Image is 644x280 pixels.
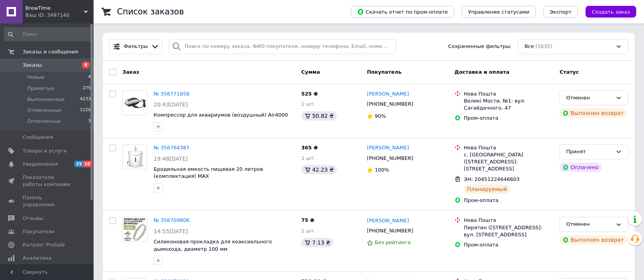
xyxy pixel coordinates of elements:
div: Нова Пошта [464,90,554,97]
span: Уведомления [23,161,58,168]
span: 25 [74,161,83,167]
span: 14:55[DATE] [154,228,188,234]
div: Оплачено [559,163,602,172]
a: [PERSON_NAME] [367,144,409,152]
span: Новые [27,74,44,81]
span: (5635) [536,43,552,49]
span: Управление статусами [468,9,529,15]
input: Поиск по номеру заказа, ФИО покупателя, номеру телефона, Email, номеру накладной [169,39,396,54]
span: BrewTime [25,5,84,12]
button: Скачать отчет по пром-оплате [351,6,454,18]
span: 75 ₴ [301,217,315,223]
span: Товары и услуги [23,147,67,154]
span: 4 [82,62,90,68]
div: Пром-оплата [464,197,554,204]
span: Сохраненные фильтры: [448,43,512,50]
span: 4 [88,74,91,81]
img: Фото товару [123,217,147,241]
span: Заказы [23,62,42,69]
span: Без рейтинга [375,239,410,245]
span: Отмененные [27,107,61,114]
span: ЭН: 20451224646603 [464,176,520,182]
div: [PHONE_NUMBER] [365,226,415,236]
span: Заказ [122,69,139,75]
span: Покупатель [367,69,402,75]
span: Экспорт [550,9,571,15]
input: Поиск [4,27,92,41]
span: Статус [559,69,579,75]
h1: Список заказов [117,7,184,16]
div: Нова Пошта [464,217,554,224]
div: Ваш ID: 3497140 [25,12,94,19]
a: Компрессор для аквариумов (воздушный) Air4000 [154,112,288,118]
span: Оплаченные [27,118,61,125]
span: Показатели работы компании [23,174,72,188]
span: 365 ₴ [301,145,318,151]
a: Силиконовая прокладка для коаксиального дымохода, диаметр 100 мм [154,239,272,252]
span: 20:43[DATE] [154,101,188,108]
span: Все [524,43,534,50]
a: [PERSON_NAME] [367,217,409,225]
a: Создать заказ [578,9,636,14]
span: Принятые [27,85,54,92]
span: 4233 [80,96,91,103]
div: Планируемый [464,184,510,194]
span: 90% [375,113,386,119]
div: Выполнен возврат [559,235,627,245]
span: Сумма [301,69,320,75]
span: 1 шт. [301,155,315,161]
span: Заказы и сообщения [23,48,78,55]
div: Отменен [566,94,612,102]
span: 1120 [80,107,91,114]
div: 7.13 ₴ [301,238,333,247]
span: Фильтры [124,43,148,50]
span: Панель управления [23,194,72,208]
a: Фото товару [122,90,147,115]
button: Создать заказ [586,6,636,18]
a: Фото товару [122,217,147,242]
div: Пром-оплата [464,241,554,248]
span: Сообщения [23,134,53,141]
a: № 356709806 [154,217,189,223]
span: 100% [375,167,389,173]
span: Отзывы [23,215,43,222]
span: Покупатели [23,228,55,235]
a: Фото товару [122,144,147,169]
div: Отменен [566,220,612,229]
span: 19:48[DATE] [154,156,188,162]
span: Выполненные [27,96,65,103]
span: 3 [88,118,91,125]
span: 525 ₴ [301,91,318,97]
span: Создать заказ [592,9,630,15]
button: Экспорт [543,6,578,18]
span: 275 [83,85,91,92]
span: Скачать отчет по пром-оплате [357,8,448,15]
div: 50.82 ₴ [301,111,337,121]
img: Фото товару [123,145,147,169]
div: Пром-оплата [464,115,554,122]
span: Каталог ProSale [23,241,65,248]
div: Пирятин ([STREET_ADDRESS]: вул. [STREET_ADDRESS] [464,224,554,238]
span: Аналитика [23,255,51,262]
a: № 356771858 [154,91,189,97]
div: [PHONE_NUMBER] [365,153,415,163]
div: 42.23 ₴ [301,165,337,174]
a: Бродильная емкость пищевая 20 литров (комплектация) MAX [154,166,263,179]
div: Принят [566,148,612,156]
div: Нова Пошта [464,144,554,151]
button: Управление статусами [462,6,536,18]
span: 1 шт. [301,228,315,234]
span: Доставка и оплата [455,69,510,75]
a: [PERSON_NAME] [367,90,409,98]
div: [PHONE_NUMBER] [365,99,415,109]
span: 10 [83,161,92,167]
span: 1 шт. [301,101,315,107]
a: № 356764387 [154,145,189,151]
div: с. [GEOGRAPHIC_DATA] ([STREET_ADDRESS]: [STREET_ADDRESS] [464,151,554,173]
div: Выполнен возврат [559,108,627,118]
div: Великі Мости, №1: вул. Сагайдачного, 47 [464,97,554,112]
img: Фото товару [123,93,147,113]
